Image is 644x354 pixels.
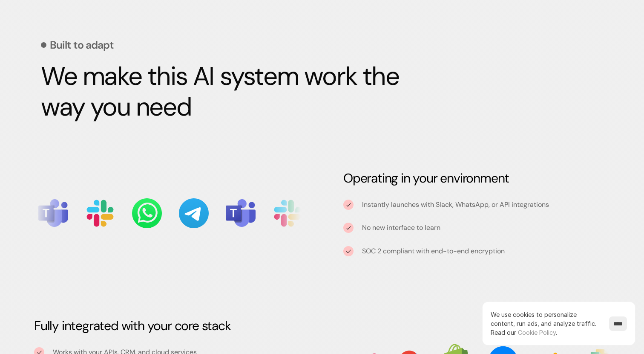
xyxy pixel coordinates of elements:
a: Cookie Policy [518,329,556,336]
p: We use cookies to personalize content, run ads, and analyze traffic. [491,310,601,337]
p: Instantly launches with Slack, WhatsApp, or API integrations [362,200,610,209]
p: SOC 2 compliant with end-to-end encryption [362,246,505,257]
p: Built to adapt [50,40,114,50]
img: tick icon [346,249,351,254]
img: tick icon [346,202,351,207]
h3: Fully integrated with your core stack [34,317,301,334]
strong: We make this AI system work the way you need [41,60,405,124]
span: Read our . [491,329,557,336]
h3: Operating in your environment [343,170,610,187]
img: tick icon [346,225,351,230]
p: No new interface to learn [362,223,610,232]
